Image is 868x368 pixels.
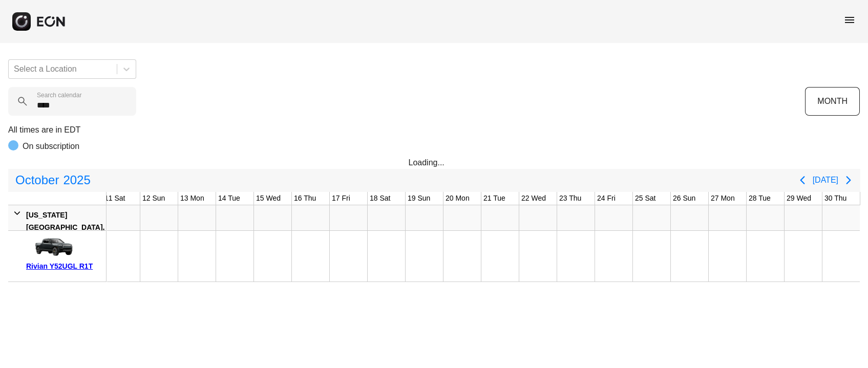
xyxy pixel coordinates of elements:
div: 29 Wed [785,192,813,205]
button: MONTH [805,87,860,116]
div: 16 Thu [292,192,318,205]
div: 20 Mon [443,192,472,205]
div: 13 Mon [178,192,206,205]
div: 27 Mon [709,192,737,205]
div: 28 Tue [747,192,773,205]
div: 26 Sun [671,192,697,205]
div: 19 Sun [406,192,432,205]
div: Rivian Y52UGL R1T [26,260,102,272]
p: On subscription [23,140,79,153]
button: Next page [838,170,859,190]
div: Loading... [409,157,460,169]
div: 15 Wed [254,192,283,205]
span: menu [843,14,856,26]
button: October2025 [9,170,97,190]
div: 25 Sat [633,192,658,205]
div: 21 Tue [481,192,507,205]
div: 22 Wed [519,192,548,205]
div: 24 Fri [595,192,618,205]
button: [DATE] [813,171,838,189]
span: October [13,170,61,190]
div: 14 Tue [216,192,242,205]
div: 18 Sat [368,192,392,205]
div: 23 Thu [557,192,583,205]
span: 2025 [61,170,92,190]
div: 11 Sat [102,192,127,205]
div: 17 Fri [330,192,352,205]
button: Previous page [792,170,813,190]
div: [US_STATE][GEOGRAPHIC_DATA], [GEOGRAPHIC_DATA] [26,209,104,246]
div: 12 Sun [140,192,167,205]
div: 30 Thu [822,192,849,205]
p: All times are in EDT [8,124,860,136]
label: Search calendar [37,91,81,99]
img: car [26,234,77,260]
